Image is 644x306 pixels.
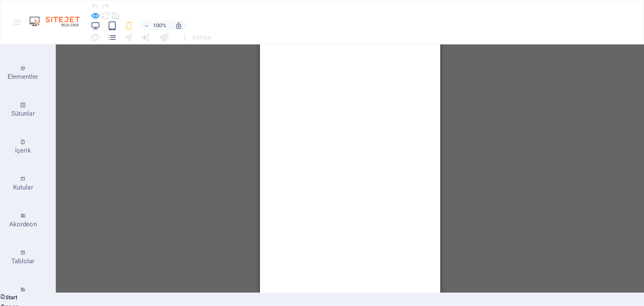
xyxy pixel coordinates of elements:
button: pages [107,32,117,42]
img: Editor Logo [27,16,90,26]
p: Elementler [8,73,38,81]
p: Tablolar [11,257,34,265]
h6: 100% [153,21,166,31]
p: Sütunlar [11,109,35,118]
p: İçerik [15,146,31,155]
button: 100% [140,21,170,31]
i: Yeniden boyutlandırmada yakınlaştırma düzeyini seçilen cihaza uyacak şekilde otomatik olarak ayarla. [175,22,182,29]
p: Kutular [13,183,33,192]
p: Akordeon [9,220,37,228]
